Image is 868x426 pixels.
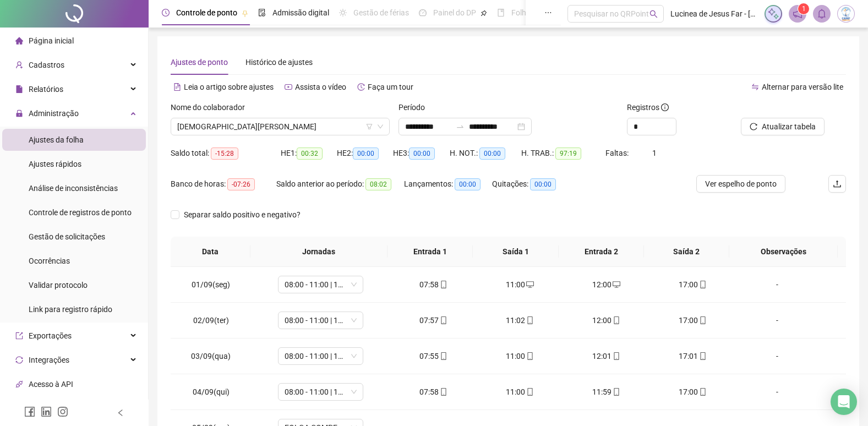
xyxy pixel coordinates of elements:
span: mobile [525,316,534,324]
span: user-add [15,61,23,69]
div: 17:00 [658,386,727,398]
div: 11:59 [572,386,641,398]
span: mobile [439,352,447,360]
span: to [456,122,465,131]
div: H. TRAB.: [521,147,605,160]
span: Ajustes de ponto [171,58,228,67]
span: mobile [698,281,707,288]
span: pushpin [242,10,248,17]
span: 01/09(seg) [192,280,230,289]
span: sun [339,9,347,17]
span: bell [817,9,827,19]
span: mobile [698,316,707,324]
span: Folha de pagamento [511,8,582,17]
span: instagram [57,406,68,417]
span: 00:00 [479,148,505,160]
sup: 1 [798,3,809,14]
span: Faltas: [605,149,630,157]
span: Ocorrências [29,256,70,265]
span: desktop [525,281,534,288]
div: - [745,278,810,291]
span: Exportações [29,331,72,340]
span: Página inicial [29,36,74,45]
span: Administração [29,109,79,118]
div: 17:00 [658,278,727,291]
div: HE 3: [393,147,449,160]
label: Período [398,101,432,113]
span: swap-right [456,122,465,131]
span: Integrações [29,356,69,364]
span: mobile [439,316,447,324]
div: - [745,386,810,398]
div: HE 1: [281,147,337,160]
span: 00:00 [455,178,481,190]
span: Admissão digital [272,8,329,17]
span: 1 [802,5,806,13]
th: Jornadas [250,237,388,267]
div: 12:01 [572,350,641,362]
div: Saldo total: [171,147,281,160]
span: 08:00 - 11:00 | 12:00 - 17:00 [285,276,357,293]
span: dashboard [419,9,427,17]
span: 00:32 [297,148,323,160]
img: 83834 [838,6,854,22]
span: Controle de registros de ponto [29,208,132,217]
span: Histórico de ajustes [245,58,313,67]
span: -07:26 [227,178,255,190]
div: 12:00 [572,278,641,291]
span: book [497,9,505,17]
span: Relatórios [29,85,63,94]
span: linkedin [41,406,52,417]
span: 97:19 [555,148,581,160]
span: 08:00 - 11:00 | 12:00 - 17:00 [285,384,357,400]
div: 17:00 [658,314,727,326]
button: Ver espelho de ponto [696,175,785,193]
span: Registros [627,101,669,113]
div: Quitações: [492,178,576,190]
button: Atualizar tabela [741,118,825,135]
span: 00:00 [353,148,379,160]
span: left [117,409,124,417]
th: Entrada 2 [559,237,644,267]
span: Validar protocolo [29,281,88,290]
div: 11:00 [485,350,554,362]
span: export [15,332,23,340]
span: reload [750,123,757,130]
th: Observações [729,237,838,267]
span: file-done [258,9,266,17]
span: api [15,380,23,388]
span: mobile [612,316,620,324]
span: Leia o artigo sobre ajustes [184,83,274,91]
span: 08:00 - 11:00 | 12:00 - 17:00 [285,348,357,364]
span: Observações [738,245,829,258]
span: filter [366,123,373,130]
span: mobile [612,352,620,360]
span: 08:02 [365,178,391,190]
span: notification [793,9,803,19]
span: Controle de ponto [176,8,237,17]
div: Saldo anterior ao período: [276,178,404,190]
span: 00:00 [530,178,556,190]
div: 11:00 [485,386,554,398]
span: Acesso à API [29,380,73,389]
span: Ver espelho de ponto [705,178,777,190]
span: 03/09(qua) [191,352,231,361]
div: HE 2: [337,147,393,160]
span: mobile [439,281,447,288]
div: 07:58 [399,278,468,291]
span: search [649,10,658,18]
span: youtube [285,83,292,91]
span: Faça um tour [368,83,413,91]
span: desktop [612,281,620,288]
span: Gestão de solicitações [29,232,105,241]
span: Análise de inconsistências [29,184,118,193]
span: mobile [439,388,447,396]
span: clock-circle [162,9,170,17]
div: 11:02 [485,314,554,326]
span: Gestão de férias [353,8,409,17]
div: - [745,350,810,362]
div: 07:57 [399,314,468,326]
th: Saída 2 [644,237,729,267]
div: 07:55 [399,350,468,362]
span: mobile [612,388,620,396]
